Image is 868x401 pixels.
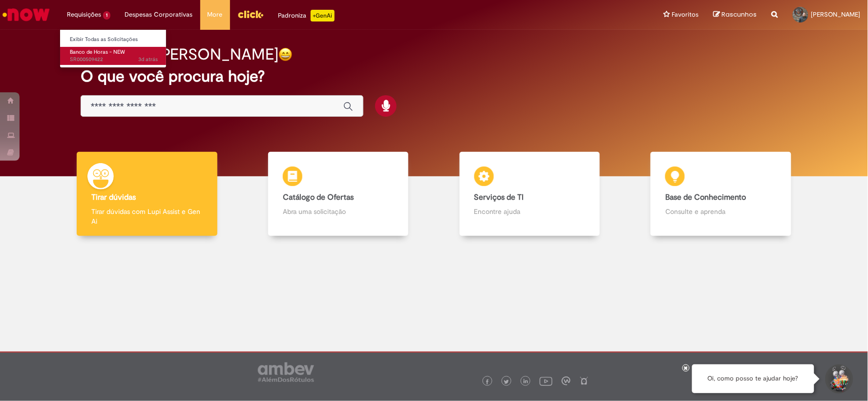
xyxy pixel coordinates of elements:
[278,10,335,21] div: Padroniza
[504,380,509,384] img: logo_footer_twitter.png
[103,11,110,20] span: 1
[91,207,202,226] p: Tirar dúvidas com Lupi Assist e Gen Ai
[665,207,776,216] p: Consulte e aprenda
[67,10,101,20] span: Requisições
[562,377,571,385] img: logo_footer_workplace.png
[51,152,243,236] a: Tirar dúvidas Tirar dúvidas com Lupi Assist e Gen Ai
[474,192,524,202] b: Serviços de TI
[580,377,589,385] img: logo_footer_naosei.png
[665,192,746,202] b: Base de Conhecimento
[60,47,168,65] a: Aberto SR000509422 : Banco de Horas - NEW
[692,364,814,393] div: Oi, como posso te ajudar hoje?
[60,29,167,68] ul: Requisições
[125,10,193,20] span: Despesas Corporativas
[60,34,168,45] a: Exibir Todas as Solicitações
[540,375,552,387] img: logo_footer_youtube.png
[434,152,626,236] a: Serviços de TI Encontre ajuda
[70,48,125,56] span: Banco de Horas - NEW
[208,10,223,20] span: More
[243,152,434,236] a: Catálogo de Ofertas Abra uma solicitação
[625,152,817,236] a: Base de Conhecimento Consulte e aprenda
[283,207,394,216] p: Abra uma solicitação
[81,46,278,63] h2: Boa tarde, [PERSON_NAME]
[237,7,264,21] img: click_logo_yellow_360x200.png
[283,192,354,202] b: Catálogo de Ofertas
[258,362,314,382] img: logo_footer_ambev_rotulo_gray.png
[714,10,757,20] a: Rascunhos
[1,5,51,24] img: ServiceNow
[722,10,757,19] span: Rascunhos
[278,47,293,62] img: happy-face.png
[811,10,861,19] span: [PERSON_NAME]
[474,207,585,216] p: Encontre ajuda
[138,56,158,63] time: 26/08/2025 16:33:52
[672,10,699,20] span: Favoritos
[70,56,158,63] span: SR000509422
[81,68,787,85] h2: O que você procura hoje?
[138,56,158,63] span: 3d atrás
[91,192,136,202] b: Tirar dúvidas
[824,364,853,394] button: Iniciar Conversa de Suporte
[485,380,490,384] img: logo_footer_facebook.png
[524,379,529,385] img: logo_footer_linkedin.png
[311,10,335,21] p: +GenAi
